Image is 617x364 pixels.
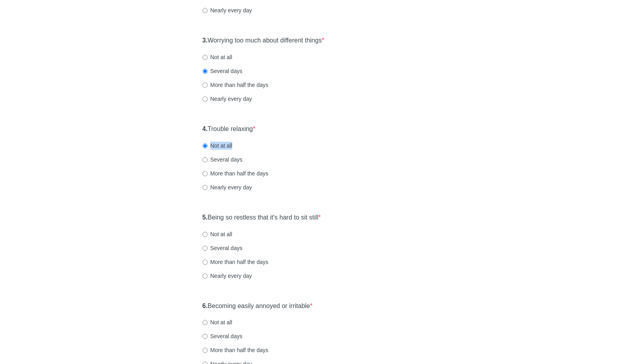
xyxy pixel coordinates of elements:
label: Several days [202,332,243,340]
input: Several days [202,157,208,162]
label: Not at all [202,53,232,61]
label: Worrying too much about different things [202,36,324,45]
input: Not at all [202,143,208,148]
input: Several days [202,246,208,251]
strong: 5. [202,214,208,221]
label: Not at all [202,318,232,326]
label: Nearly every day [202,183,252,191]
input: Nearly every day [202,8,208,13]
input: Not at all [202,232,208,237]
label: More than half the days [202,258,268,266]
label: Not at all [202,142,232,150]
input: Not at all [202,55,208,60]
input: More than half the days [202,83,208,88]
label: More than half the days [202,81,268,89]
label: Several days [202,244,243,252]
input: Nearly every day [202,273,208,279]
input: More than half the days [202,260,208,265]
input: Several days [202,69,208,74]
label: More than half the days [202,169,268,177]
input: More than half the days [202,171,208,176]
label: Nearly every day [202,95,252,103]
input: More than half the days [202,348,208,353]
label: More than half the days [202,346,268,354]
label: Not at all [202,230,232,238]
label: Becoming easily annoyed or irritable [202,302,313,311]
input: Several days [202,334,208,339]
strong: 3. [202,37,208,44]
label: Being so restless that it's hard to sit still [202,213,321,222]
label: Nearly every day [202,272,252,280]
input: Nearly every day [202,185,208,190]
strong: 4. [202,125,208,132]
label: Several days [202,156,243,164]
input: Not at all [202,320,208,325]
input: Nearly every day [202,96,208,102]
label: Nearly every day [202,6,252,14]
strong: 6. [202,302,208,309]
label: Several days [202,67,243,75]
label: Trouble relaxing [202,125,256,134]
